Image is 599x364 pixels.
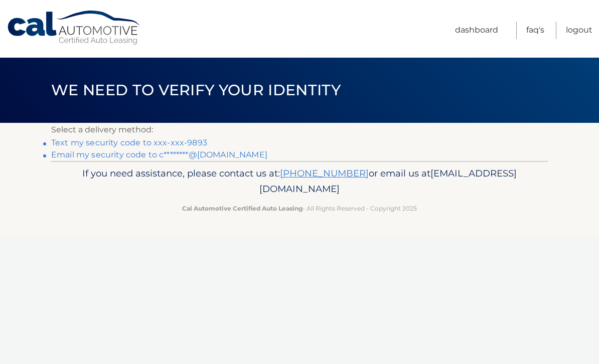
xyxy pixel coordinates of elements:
p: - All Rights Reserved - Copyright 2025 [58,203,541,214]
a: Dashboard [455,22,498,39]
p: If you need assistance, please contact us at: or email us at [58,165,541,198]
a: Cal Automotive [7,10,142,46]
p: Select a delivery method: [51,123,548,137]
span: We need to verify your identity [51,81,341,99]
a: Logout [566,22,592,39]
a: Text my security code to xxx-xxx-9893 [51,138,207,147]
a: [PHONE_NUMBER] [280,167,369,179]
a: FAQ's [526,22,544,39]
strong: Cal Automotive Certified Auto Leasing [182,205,303,212]
a: Email my security code to c********@[DOMAIN_NAME] [51,150,267,159]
